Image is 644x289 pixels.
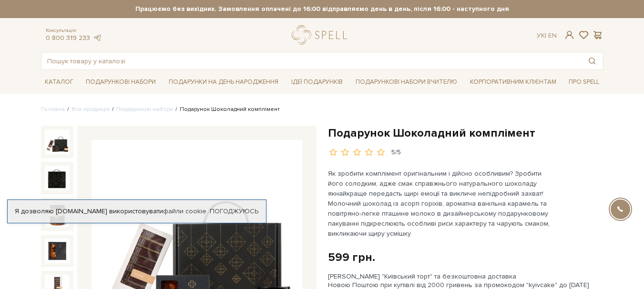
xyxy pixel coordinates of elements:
span: | [545,31,546,40]
img: Подарунок Шоколадний комплімент [45,130,70,154]
img: Подарунок Шоколадний комплімент [45,166,70,190]
a: файли cookie [163,207,206,215]
a: Головна [41,106,65,113]
a: Подарункові набори [116,106,173,113]
a: Вся продукція [72,106,110,113]
a: Каталог [41,75,77,90]
button: Пошук товару у каталозі [581,52,603,70]
a: 0 800 319 233 [46,34,90,42]
div: Я дозволяю [DOMAIN_NAME] використовувати [8,207,266,216]
a: Погоджуюсь [210,207,258,216]
a: Подарунки на День народження [165,75,282,90]
h1: Подарунок Шоколадний комплімент [328,126,603,140]
a: Корпоративним клієнтам [466,75,560,90]
strong: Працюємо без вихідних. Замовлення оплачені до 16:00 відправляємо день в день, після 16:00 - насту... [41,5,603,13]
div: 599 грн. [328,250,375,265]
div: Ук [537,31,557,40]
a: Ідеї подарунків [287,75,347,90]
img: Подарунок Шоколадний комплімент [45,239,70,263]
input: Пошук товару у каталозі [41,52,581,70]
a: Подарункові набори [82,75,160,90]
li: Подарунок Шоколадний комплімент [173,105,280,114]
a: Про Spell [565,75,603,90]
p: Як зробити комплімент оригінальним і дійсно особливим? Зробити його солодким, адже смак справжньо... [328,169,552,239]
span: Консультація: [46,28,102,34]
a: telegram [92,34,102,42]
a: Подарункові набори Вчителю [352,74,461,90]
a: En [548,31,557,40]
a: logo [292,25,351,45]
div: 5/5 [391,148,401,157]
